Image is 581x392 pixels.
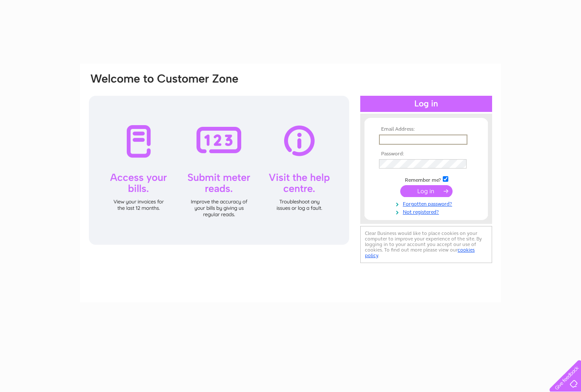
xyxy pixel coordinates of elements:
div: Clear Business would like to place cookies on your computer to improve your experience of the sit... [360,226,492,263]
th: Email Address: [377,126,476,132]
th: Password: [377,151,476,157]
a: cookies policy [365,247,475,258]
input: Submit [400,185,453,197]
a: Not registered? [379,207,476,215]
a: Forgotten password? [379,199,476,207]
td: Remember me? [377,175,476,183]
